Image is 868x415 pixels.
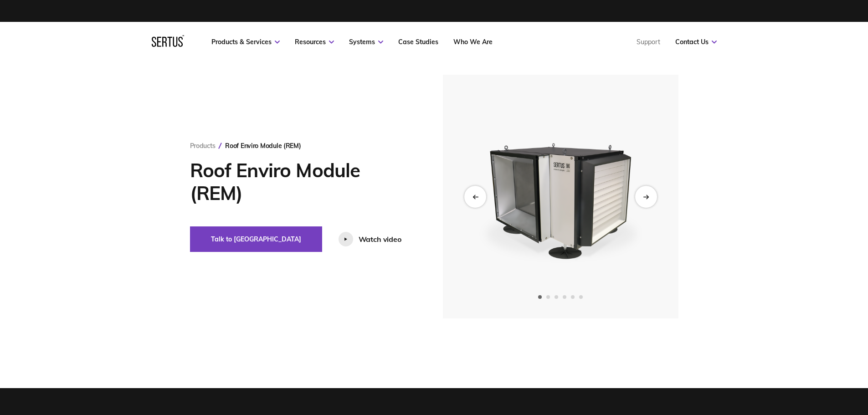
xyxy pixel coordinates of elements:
button: Talk to [GEOGRAPHIC_DATA] [190,226,322,252]
span: Go to slide 5 [571,295,575,299]
span: Go to slide 3 [555,295,558,299]
a: Systems [349,38,383,46]
span: Go to slide 4 [563,295,566,299]
a: Support [637,38,660,46]
a: Who We Are [453,38,493,46]
div: Watch video [359,235,401,244]
div: Previous slide [464,186,486,208]
iframe: Chat Widget [822,371,868,415]
a: Contact Us [675,38,717,46]
div: Next slide [635,186,657,208]
a: Case Studies [398,38,438,46]
span: Go to slide 2 [546,295,550,299]
a: Resources [295,38,334,46]
a: Products [190,142,216,150]
a: Products & Services [211,38,280,46]
span: Go to slide 6 [579,295,583,299]
h1: Roof Enviro Module (REM) [190,159,416,205]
